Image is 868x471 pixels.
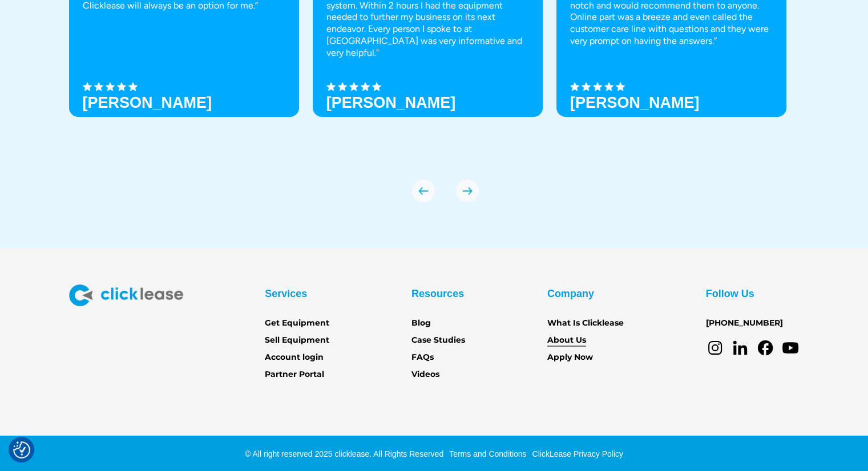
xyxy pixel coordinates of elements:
img: Black star icon [83,82,92,91]
a: Get Equipment [265,317,329,330]
a: Case Studies [411,334,465,347]
img: Black star icon [361,82,370,91]
div: Company [547,285,594,303]
a: FAQs [411,351,434,364]
div: © All right reserved 2025 clicklease. All Rights Reserved [245,448,443,460]
img: Revisit consent button [13,441,30,458]
img: Black star icon [582,82,591,91]
img: Black star icon [326,82,336,91]
img: Black star icon [593,82,602,91]
img: Black star icon [128,82,138,91]
a: ClickLease Privacy Policy [529,449,623,458]
a: Terms and Conditions [446,449,526,458]
img: Black star icon [604,82,613,91]
img: Black star icon [338,82,347,91]
a: Partner Portal [265,368,324,381]
h3: [PERSON_NAME] [570,94,700,111]
img: Black star icon [372,82,381,91]
a: Account login [265,351,324,364]
a: Apply Now [547,351,593,364]
div: previous slide [412,180,435,202]
img: Clicklease logo [69,285,183,306]
img: Black star icon [570,82,579,91]
button: Consent Preferences [13,441,30,458]
a: What Is Clicklease [547,317,624,330]
a: [PHONE_NUMBER] [706,317,783,330]
a: About Us [547,334,586,347]
div: Services [265,285,307,303]
div: Resources [411,285,464,303]
h3: [PERSON_NAME] [83,94,212,111]
img: Black star icon [106,82,115,91]
img: Black star icon [94,82,103,91]
img: Black star icon [616,82,625,91]
a: Videos [411,368,439,381]
img: Black star icon [117,82,126,91]
img: arrow Icon [456,180,479,202]
strong: [PERSON_NAME] [326,94,456,111]
a: Sell Equipment [265,334,329,347]
img: arrow Icon [412,180,435,202]
div: Follow Us [706,285,754,303]
div: next slide [456,180,479,202]
img: Black star icon [349,82,358,91]
a: Blog [411,317,431,330]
